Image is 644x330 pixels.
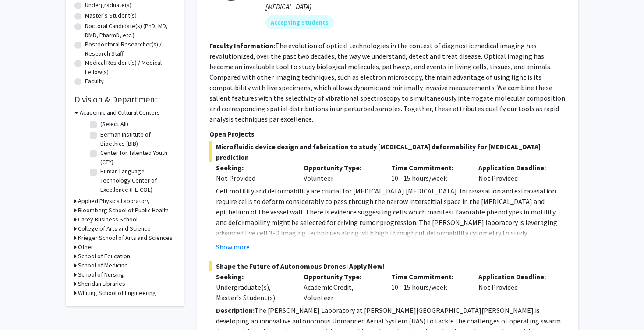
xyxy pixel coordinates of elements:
[216,282,290,303] div: Undergraduate(s), Master's Student(s)
[78,242,93,252] h3: Other
[391,271,466,282] p: Time Commitment:
[391,162,466,173] p: Time Commitment:
[472,162,559,183] div: Not Provided
[78,233,173,242] h3: Krieger School of Arts and Sciences
[385,162,472,183] div: 10 - 15 hours/week
[216,162,290,173] p: Seeking:
[100,148,173,167] label: Center for Talented Youth (CTY)
[297,271,385,303] div: Academic Credit, Volunteer
[80,108,160,117] h3: Academic and Cultural Centers
[78,270,124,279] h3: School of Nursing
[100,167,173,194] label: Human Language Technology Center of Excellence (HLTCOE)
[85,21,175,40] label: Doctoral Candidate(s) (PhD, MD, DMD, PharmD, etc.)
[7,291,37,323] iframe: Chat
[78,279,125,288] h3: Sheridan Libraries
[209,141,566,162] span: Microfluidic device design and fabrication to study [MEDICAL_DATA] deformability for [MEDICAL_DAT...
[216,173,290,183] div: Not Provided
[209,261,566,271] span: Shape the Future of Autonomous Drones: Apply Now!
[297,162,385,183] div: Volunteer
[78,197,150,206] h3: Applied Physics Laboratory
[209,129,566,139] p: Open Projects
[78,261,128,270] h3: School of Medicine
[78,215,138,224] h3: Carey Business School
[216,242,250,252] button: Show more
[304,162,378,173] p: Opportunity Type:
[216,186,566,249] p: Cell motility and deformability are crucial for [MEDICAL_DATA] [MEDICAL_DATA]. Intravasation and ...
[385,271,472,303] div: 10 - 15 hours/week
[85,77,104,86] label: Faculty
[85,40,175,58] label: Postdoctoral Researcher(s) / Research Staff
[209,41,275,50] b: Faculty Information:
[478,162,553,173] p: Application Deadline:
[78,206,169,215] h3: Bloomberg School of Public Health
[304,271,378,282] p: Opportunity Type:
[216,306,255,315] strong: Description:
[74,94,175,105] h2: Division & Department:
[85,11,137,20] label: Master's Student(s)
[85,58,175,77] label: Medical Resident(s) / Medical Fellow(s)
[78,252,130,261] h3: School of Education
[478,271,553,282] p: Application Deadline:
[100,130,173,148] label: Berman Institute of Bioethics (BIB)
[216,271,290,282] p: Seeking:
[209,41,565,123] fg-read-more: The evolution of optical technologies in the context of diagnostic medical imaging has revolution...
[100,119,128,129] label: (Select All)
[78,288,156,298] h3: Whiting School of Engineering
[78,224,151,233] h3: College of Arts and Science
[472,271,559,303] div: Not Provided
[85,0,131,10] label: Undergraduate(s)
[265,15,334,29] mat-chip: Accepting Students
